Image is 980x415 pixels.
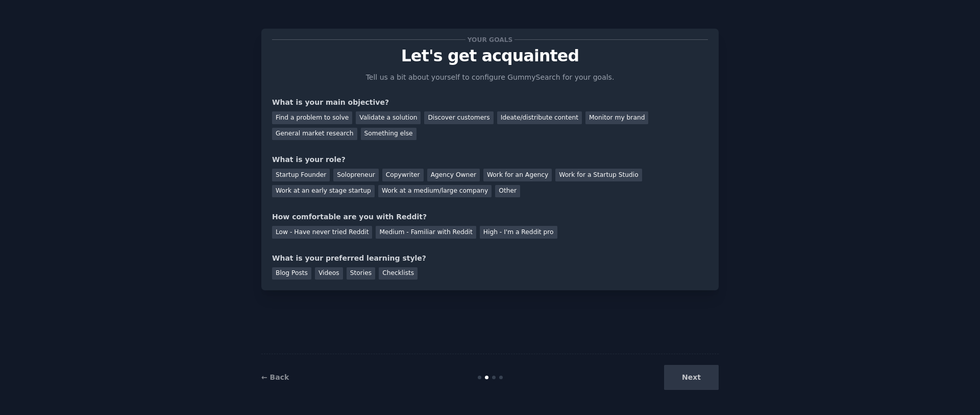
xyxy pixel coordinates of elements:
[480,226,557,239] div: High - I'm a Reddit pro
[361,128,416,141] div: Something else
[272,154,708,165] div: What is your role?
[347,267,375,280] div: Stories
[272,267,311,280] div: Blog Posts
[361,72,619,83] p: Tell us a bit about yourself to configure GummySearch for your goals.
[333,169,378,181] div: Solopreneur
[382,169,424,181] div: Copywriter
[272,226,372,239] div: Low - Have never tried Reddit
[427,169,480,181] div: Agency Owner
[495,185,520,198] div: Other
[483,169,552,181] div: Work for an Agency
[272,111,352,124] div: Find a problem to solve
[315,267,343,280] div: Videos
[376,226,476,239] div: Medium - Familiar with Reddit
[272,253,708,264] div: What is your preferred learning style?
[272,97,708,108] div: What is your main objective?
[465,34,514,45] span: Your goals
[378,185,492,198] div: Work at a medium/large company
[272,47,708,65] p: Let's get acquainted
[585,111,648,124] div: Monitor my brand
[424,111,493,124] div: Discover customers
[555,169,642,181] div: Work for a Startup Studio
[272,128,357,141] div: General market research
[272,185,375,198] div: Work at an early stage startup
[272,169,330,181] div: Startup Founder
[379,267,418,280] div: Checklists
[261,373,289,381] a: ← Back
[356,111,421,124] div: Validate a solution
[497,111,582,124] div: Ideate/distribute content
[272,212,708,222] div: How comfortable are you with Reddit?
